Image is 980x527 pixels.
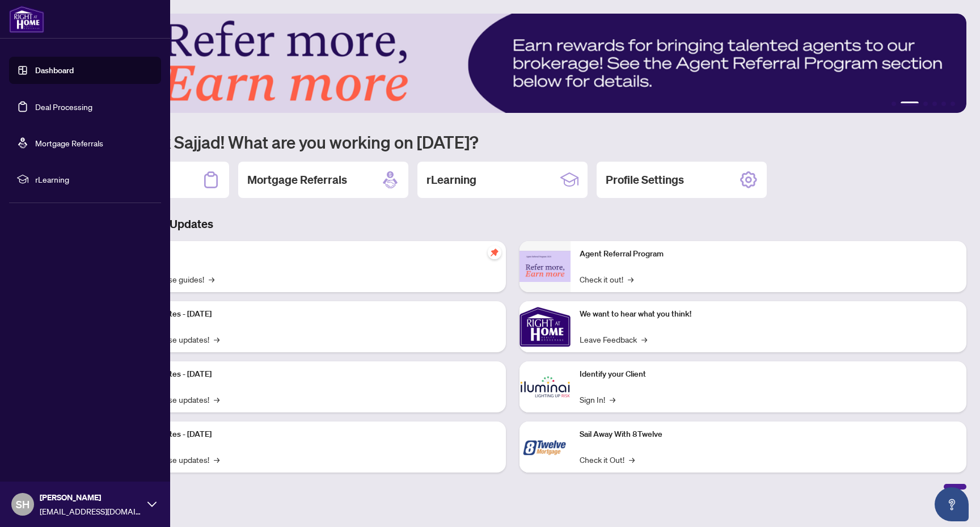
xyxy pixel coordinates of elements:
[580,248,957,260] p: Agent Referral Program
[519,251,571,282] img: Agent Referral Program
[119,248,497,260] p: Self-Help
[935,487,969,521] button: Open asap
[580,333,647,345] a: Leave Feedback→
[580,273,633,285] a: Check it out!→
[247,172,347,188] h2: Mortgage Referrals
[119,308,497,321] p: Platform Updates - [DATE]
[59,216,966,232] h3: Brokerage & Industry Updates
[119,368,497,381] p: Platform Updates - [DATE]
[59,131,966,153] h1: Welcome back Sajjad! What are you working on [DATE]?
[580,368,957,381] p: Identify your Client
[214,393,219,406] span: →
[426,172,476,188] h2: rLearning
[892,102,896,106] button: 1
[119,428,497,441] p: Platform Updates - [DATE]
[641,333,647,345] span: →
[519,301,571,352] img: We want to hear what you think!
[951,102,955,106] button: 6
[923,102,928,106] button: 3
[35,102,92,112] a: Deal Processing
[606,172,684,188] h2: Profile Settings
[35,138,103,148] a: Mortgage Referrals
[580,428,957,441] p: Sail Away With 8Twelve
[610,393,615,406] span: →
[16,496,29,512] span: SH
[628,273,633,285] span: →
[932,102,937,106] button: 4
[209,273,214,285] span: →
[35,173,153,185] span: rLearning
[214,453,219,466] span: →
[59,14,966,113] img: Slide 1
[901,102,919,106] button: 2
[35,65,74,75] a: Dashboard
[941,102,946,106] button: 5
[580,308,957,321] p: We want to hear what you think!
[40,505,142,517] span: [EMAIL_ADDRESS][DOMAIN_NAME]
[214,333,219,345] span: →
[519,361,571,412] img: Identify your Client
[629,453,635,466] span: →
[580,453,635,466] a: Check it Out!→
[9,6,44,33] img: logo
[488,246,501,259] span: pushpin
[519,421,571,473] img: Sail Away With 8Twelve
[580,393,615,406] a: Sign In!→
[40,491,142,504] span: [PERSON_NAME]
